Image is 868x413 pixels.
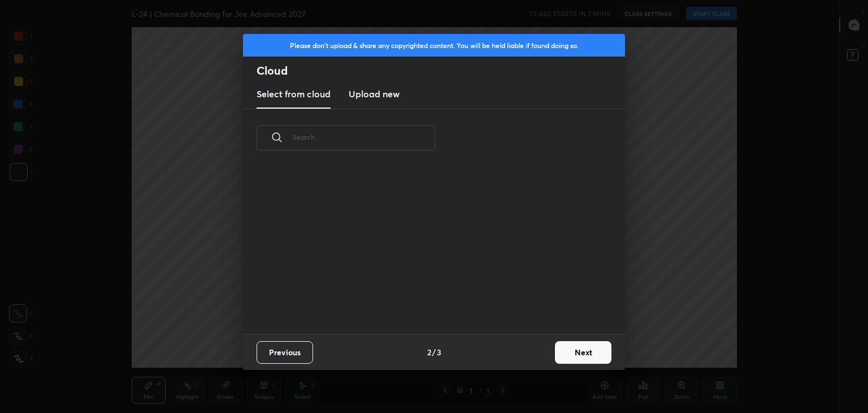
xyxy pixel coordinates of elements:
[293,113,435,161] input: Search
[243,164,611,334] div: grid
[257,63,625,78] h2: Cloud
[349,87,400,101] h3: Upload new
[427,346,431,358] h4: 2
[257,341,313,364] button: Previous
[257,87,331,101] h3: Select from cloud
[555,341,611,364] button: Next
[437,346,441,358] h4: 3
[432,346,436,358] h4: /
[243,34,625,57] div: Please don't upload & share any copyrighted content. You will be held liable if found doing so.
